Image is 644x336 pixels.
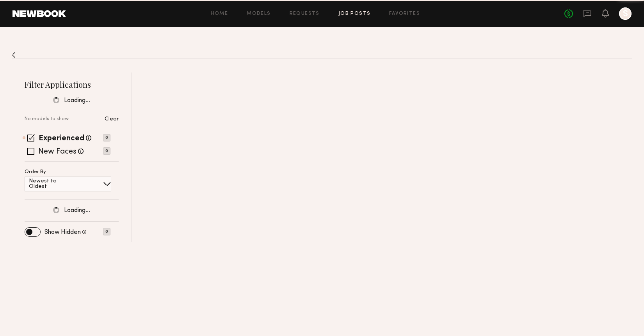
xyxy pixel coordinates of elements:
[103,228,110,235] p: 0
[39,135,84,143] label: Experienced
[103,134,110,141] p: 0
[25,170,46,175] p: Order By
[619,7,632,20] a: S
[338,11,371,16] a: Job Posts
[290,11,320,16] a: Requests
[12,52,16,58] img: Back to previous page
[25,79,119,90] h2: Filter Applications
[389,11,420,16] a: Favorites
[105,117,119,122] p: Clear
[247,11,270,16] a: Models
[29,179,75,189] p: Newest to Oldest
[103,147,110,155] p: 0
[25,117,69,122] p: No models to show
[64,97,90,104] span: Loading…
[38,148,76,156] label: New Faces
[44,229,81,235] label: Show Hidden
[64,207,90,214] span: Loading…
[211,11,228,16] a: Home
